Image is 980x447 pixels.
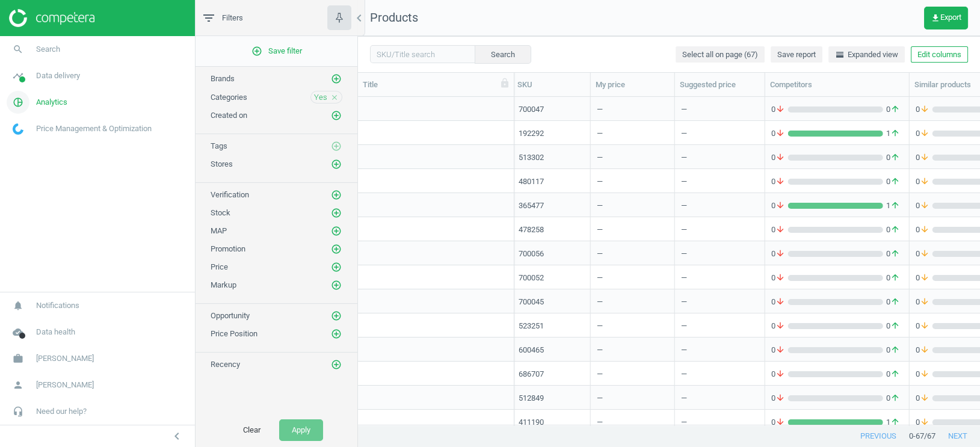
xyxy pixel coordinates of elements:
[682,49,758,60] span: Select all on page (67)
[36,70,80,81] span: Data delivery
[890,321,900,331] i: arrow_upward
[7,400,29,423] i: headset_mic
[36,380,94,390] span: [PERSON_NAME]
[916,345,932,356] span: 0
[777,49,816,60] span: Save report
[597,104,603,119] div: —
[363,79,509,90] div: Title
[331,141,342,152] i: add_circle_outline
[681,273,687,288] div: —
[211,93,247,102] span: Categories
[916,273,932,283] span: 0
[162,428,192,444] button: chevron_left
[916,224,932,235] span: 0
[7,347,29,370] i: work
[36,406,87,417] span: Need our help?
[920,345,929,356] i: arrow_downward
[352,11,366,25] i: chevron_left
[330,279,342,291] button: add_circle_outline
[211,141,227,150] span: Tags
[681,200,687,215] div: —
[890,248,900,259] i: arrow_upward
[681,248,687,264] div: —
[211,74,235,83] span: Brands
[330,328,342,340] button: add_circle_outline
[771,176,788,187] span: 0
[330,243,342,255] button: add_circle_outline
[597,224,603,239] div: —
[7,294,29,317] i: notifications
[775,369,785,380] i: arrow_downward
[771,417,788,428] span: 0
[9,9,94,27] img: ajHJNr6hYgQAAAAASUVORK5CYII=
[771,152,788,163] span: 0
[36,353,94,364] span: [PERSON_NAME]
[681,152,687,167] div: —
[519,176,584,187] div: 480117
[330,310,342,322] button: add_circle_outline
[916,104,932,115] span: 0
[681,321,687,336] div: —
[890,273,900,283] i: arrow_upward
[775,248,785,259] i: arrow_downward
[330,225,342,237] button: add_circle_outline
[330,189,342,201] button: add_circle_outline
[211,244,245,253] span: Promotion
[883,152,903,163] span: 0
[681,393,687,408] div: —
[330,158,342,170] button: add_circle_outline
[883,176,903,187] span: 0
[775,321,785,331] i: arrow_downward
[883,128,903,139] span: 1
[916,128,932,139] span: 0
[775,128,785,139] i: arrow_downward
[331,280,342,291] i: add_circle_outline
[519,417,584,428] div: 411190
[775,417,785,428] i: arrow_downward
[883,369,903,380] span: 0
[597,393,603,408] div: —
[911,46,968,63] button: Edit columns
[251,46,302,57] span: Save filter
[331,328,342,339] i: add_circle_outline
[475,45,531,63] button: Search
[916,393,932,404] span: 0
[597,321,603,336] div: —
[211,329,257,338] span: Price Position
[331,262,342,273] i: add_circle_outline
[230,419,273,441] button: Clear
[597,152,603,167] div: —
[916,321,932,331] span: 0
[211,360,240,369] span: Recency
[331,359,342,370] i: add_circle_outline
[920,224,929,235] i: arrow_downward
[597,369,603,384] div: —
[519,128,584,139] div: 192292
[883,321,903,331] span: 0
[597,297,603,312] div: —
[924,7,968,29] button: get_appExport
[775,345,785,356] i: arrow_downward
[36,123,152,134] span: Price Management & Optimization
[771,273,788,283] span: 0
[920,417,929,428] i: arrow_downward
[771,345,788,356] span: 0
[931,13,961,23] span: Export
[883,417,903,428] span: 1
[771,369,788,380] span: 0
[211,262,228,271] span: Price
[883,200,903,211] span: 1
[681,104,687,119] div: —
[331,110,342,121] i: add_circle_outline
[681,369,687,384] div: —
[931,13,940,23] i: get_app
[890,176,900,187] i: arrow_upward
[681,224,687,239] div: —
[771,393,788,404] span: 0
[775,152,785,163] i: arrow_downward
[916,176,932,187] span: 0
[920,297,929,307] i: arrow_downward
[36,44,60,55] span: Search
[681,345,687,360] div: —
[890,128,900,139] i: arrow_upward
